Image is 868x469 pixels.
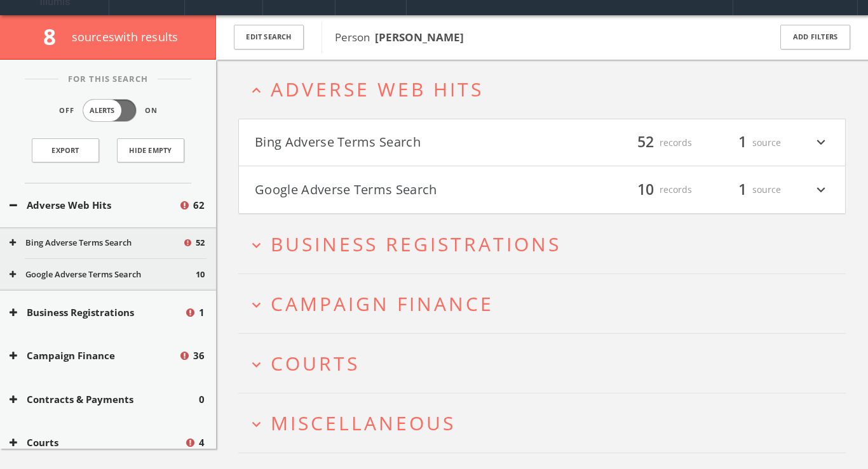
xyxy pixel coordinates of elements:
[780,25,850,50] button: Add Filters
[632,178,660,201] span: 10
[248,353,846,374] button: expand_moreCourts
[616,132,692,154] div: records
[248,237,265,254] i: expand_more
[43,22,67,51] span: 8
[117,138,184,162] button: Hide Empty
[193,198,205,213] span: 62
[199,435,205,450] span: 4
[705,179,781,201] div: source
[616,179,692,201] div: records
[375,30,464,44] b: [PERSON_NAME]
[705,132,781,154] div: source
[733,131,752,154] span: 1
[248,416,265,433] i: expand_more
[234,25,304,50] button: Edit Search
[248,356,265,373] i: expand_more
[196,268,205,281] span: 10
[196,237,205,249] span: 52
[10,392,199,407] button: Contracts & Payments
[199,305,205,320] span: 1
[59,105,74,116] span: Off
[271,350,360,376] span: Courts
[271,291,494,317] span: Campaign Finance
[248,296,265,314] i: expand_more
[10,435,184,450] button: Courts
[632,131,660,154] span: 52
[10,268,196,281] button: Google Adverse Terms Search
[255,179,542,201] button: Google Adverse Terms Search
[199,392,205,407] span: 0
[10,348,179,363] button: Campaign Finance
[813,132,829,154] i: expand_more
[271,76,484,102] span: Adverse Web Hits
[72,29,179,44] span: source s with results
[193,348,205,363] span: 36
[248,293,846,314] button: expand_moreCampaign Finance
[733,178,752,201] span: 1
[271,410,456,436] span: Miscellaneous
[10,305,184,320] button: Business Registrations
[248,82,265,99] i: expand_less
[255,132,542,154] button: Bing Adverse Terms Search
[271,231,561,257] span: Business Registrations
[335,30,464,44] span: Person
[32,138,99,162] a: Export
[248,234,846,254] button: expand_moreBusiness Registrations
[10,198,179,213] button: Adverse Web Hits
[145,105,158,116] span: On
[813,179,829,201] i: expand_more
[58,73,158,86] span: For This Search
[10,237,182,249] button: Bing Adverse Terms Search
[248,413,846,433] button: expand_moreMiscellaneous
[248,79,846,100] button: expand_lessAdverse Web Hits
